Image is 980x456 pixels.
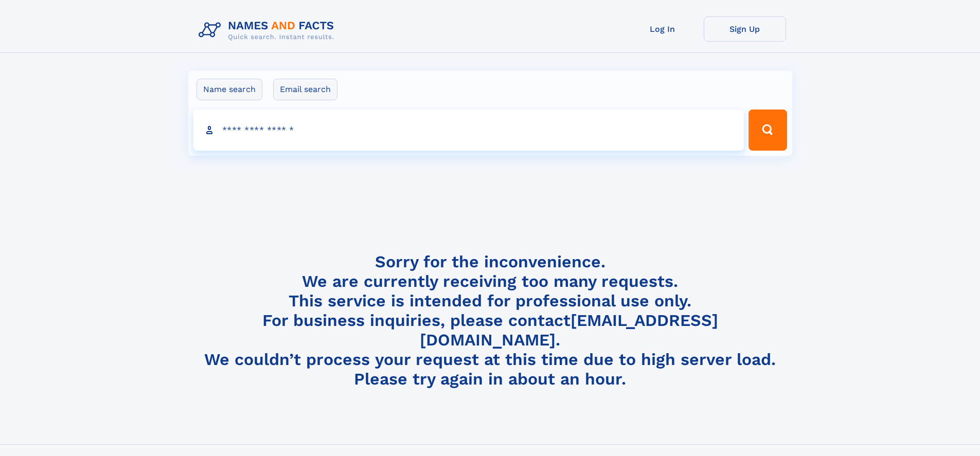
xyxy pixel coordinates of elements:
[273,79,337,100] label: Email search
[704,16,786,42] a: Sign Up
[194,252,786,389] h4: Sorry for the inconvenience. We are currently receiving too many requests. This service is intend...
[197,79,262,100] label: Name search
[621,16,704,42] a: Log In
[749,110,787,151] button: Search Button
[420,311,718,350] a: [EMAIL_ADDRESS][DOMAIN_NAME]
[193,110,744,151] input: search input
[194,16,343,44] img: Logo Names and Facts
